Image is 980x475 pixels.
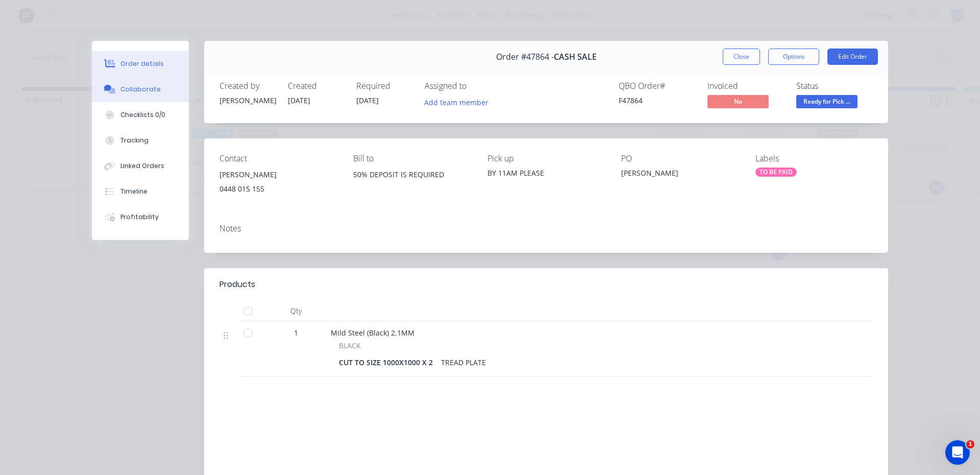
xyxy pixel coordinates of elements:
[339,340,361,351] span: BLACK
[331,328,414,338] span: Mild Steel (Black) 2.1MM
[120,136,149,145] div: Tracking
[755,154,873,163] div: Labels
[92,128,189,153] button: Tracking
[619,95,695,106] div: F47864
[487,168,605,178] div: BY 11AM PLEASE
[219,154,337,163] div: Contact
[425,81,527,91] div: Assigned to
[92,102,189,128] button: Checklists 0/0
[92,51,189,77] button: Order details
[120,187,148,196] div: Timeline
[755,168,797,177] div: TO BE PAID
[945,440,970,465] iframe: Intercom live chat
[425,95,494,109] button: Add team member
[621,168,739,182] div: [PERSON_NAME]
[619,81,695,91] div: QBO Order #
[554,52,597,62] span: CASH SALE
[723,49,760,65] button: Close
[92,77,189,102] button: Collaborate
[966,440,974,448] span: 1
[219,224,873,233] div: Notes
[353,154,471,163] div: Bill to
[120,59,164,68] div: Order details
[288,81,344,91] div: Created
[707,81,784,91] div: Invoiced
[796,81,873,91] div: Status
[120,212,159,222] div: Profitability
[339,355,437,370] div: CUT TO SIZE 1000X1000 X 2
[92,153,189,179] button: Linked Orders
[796,95,857,108] span: Ready for Pick ...
[120,110,165,120] div: Checklists 0/0
[120,85,161,94] div: Collaborate
[288,96,310,105] span: [DATE]
[496,52,554,62] span: Order #47864 -
[120,161,164,171] div: Linked Orders
[356,81,412,91] div: Required
[353,168,471,182] div: 50% DEPOSIT IS REQUIRED
[356,96,379,105] span: [DATE]
[219,168,337,182] div: [PERSON_NAME]
[219,168,337,200] div: [PERSON_NAME]0448 015 155
[294,327,298,338] span: 1
[219,95,276,106] div: [PERSON_NAME]
[219,81,276,91] div: Created by
[265,301,327,321] div: Qty
[621,154,739,163] div: PO
[219,278,255,291] div: Products
[796,95,857,110] button: Ready for Pick ...
[827,49,878,65] button: Edit Order
[219,182,337,196] div: 0448 015 155
[92,179,189,204] button: Timeline
[419,95,494,109] button: Add team member
[92,204,189,230] button: Profitability
[768,49,819,65] button: Options
[437,355,490,370] div: TREAD PLATE
[707,95,769,108] span: No
[487,154,605,163] div: Pick up
[353,168,471,200] div: 50% DEPOSIT IS REQUIRED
